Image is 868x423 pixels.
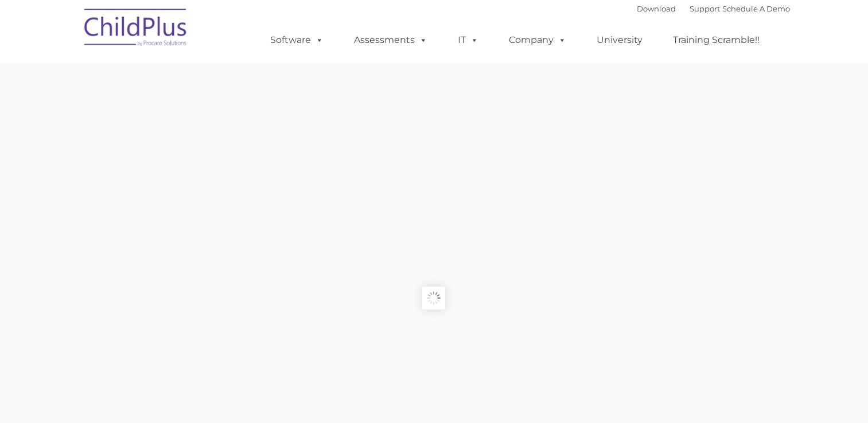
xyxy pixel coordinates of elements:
[446,29,490,52] a: IT
[497,29,578,52] a: Company
[637,4,676,13] a: Download
[585,29,654,52] a: University
[637,4,790,13] font: |
[722,4,790,13] a: Schedule A Demo
[661,29,771,52] a: Training Scramble!!
[259,29,335,52] a: Software
[79,1,193,58] img: ChildPlus by Procare Solutions
[690,4,720,13] a: Support
[342,29,439,52] a: Assessments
